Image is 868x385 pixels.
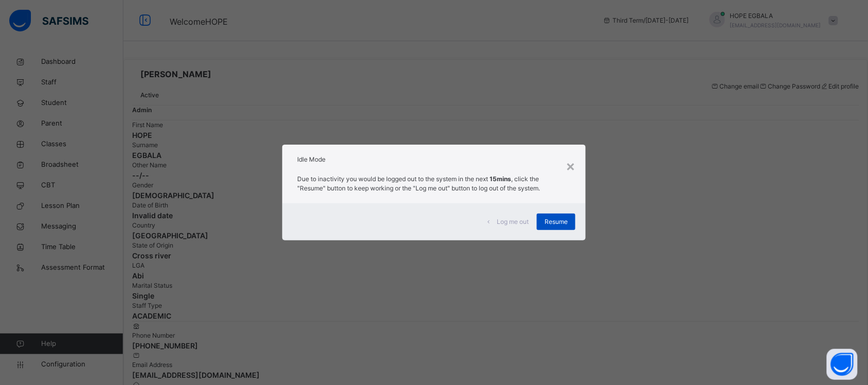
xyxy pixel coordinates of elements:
button: Open asap [827,349,858,380]
h2: Idle Mode [298,155,571,164]
p: Due to inactivity you would be logged out to the system in the next , click the "Resume" button t... [298,174,571,193]
span: Resume [545,217,568,226]
div: × [566,155,575,177]
span: Log me out [497,217,529,226]
strong: 15mins [490,175,512,183]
